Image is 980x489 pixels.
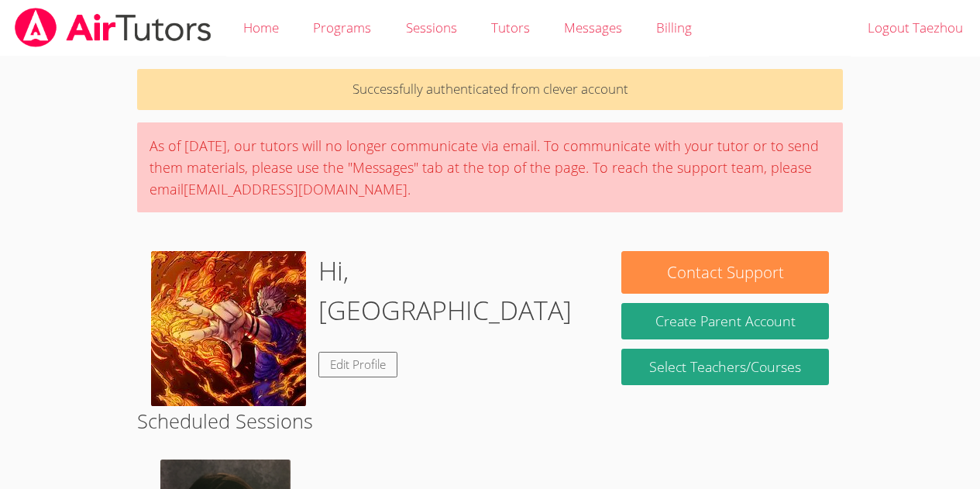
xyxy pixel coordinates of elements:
[621,303,828,339] button: Create Parent Account
[318,251,593,330] h1: Hi, [GEOGRAPHIC_DATA]
[13,8,213,47] img: airtutors_banner-c4298cdbf04f3fff15de1276eac7730deb9818008684d7c2e4769d2f7ddbe033.png
[318,352,397,377] a: Edit Profile
[621,349,828,385] a: Select Teachers/Courses
[137,69,843,110] p: Successfully authenticated from clever account
[564,19,622,36] span: Messages
[621,251,828,294] button: Contact Support
[151,251,306,406] img: 9179058-__itadori_yuuji_and_ryoumen_sukuna_jujutsu_kaisen_drawn_by_satomaru31000__629f95aa5e7985d...
[137,406,843,436] h2: Scheduled Sessions
[137,122,843,212] div: As of [DATE], our tutors will no longer communicate via email. To communicate with your tutor or ...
